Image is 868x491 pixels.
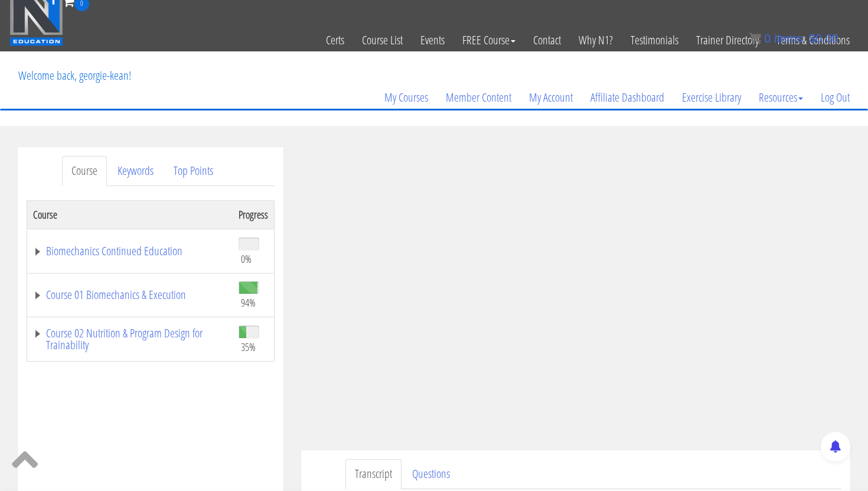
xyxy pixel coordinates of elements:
a: Course 02 Nutrition & Program Design for Trainability [33,327,227,351]
a: Course [62,156,107,186]
a: My Account [520,69,582,126]
bdi: 0.00 [809,32,838,45]
span: 0 [764,32,771,45]
a: Transcript [345,459,402,489]
a: Contact [524,11,570,69]
a: Top Points [164,156,223,186]
a: Exercise Library [673,69,750,126]
th: Course [27,200,233,229]
a: Testimonials [622,11,687,69]
a: Member Content [437,69,520,126]
a: Why N1? [570,11,622,69]
a: Trainer Directory [687,11,768,69]
span: items: [774,32,805,45]
a: Log Out [812,69,859,126]
a: Biomechanics Continued Education [33,245,227,257]
a: FREE Course [453,11,524,69]
th: Progress [233,200,275,229]
a: Terms & Conditions [768,11,859,69]
a: Course List [353,11,412,69]
span: $ [809,32,815,45]
a: Resources [750,69,812,126]
span: 35% [241,340,256,353]
a: Events [412,11,453,69]
p: Welcome back, georgie-kean! [9,52,140,99]
a: My Courses [376,69,437,126]
a: Keywords [108,156,163,186]
img: icon11.png [749,32,761,44]
a: 0 items: $0.00 [749,32,838,45]
a: Affiliate Dashboard [582,69,673,126]
a: Questions [403,459,459,489]
a: Certs [317,11,353,69]
a: Course 01 Biomechanics & Execution [33,289,227,301]
span: 0% [241,252,252,265]
span: 94% [241,296,256,309]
